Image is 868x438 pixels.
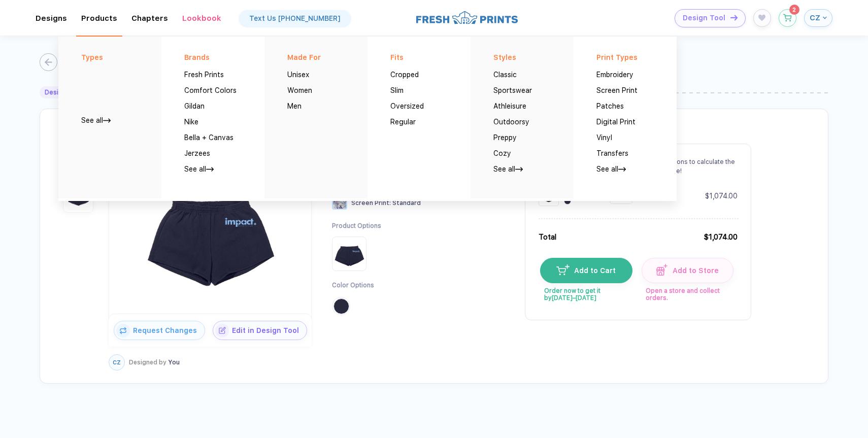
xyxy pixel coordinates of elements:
[704,231,738,243] div: $1,074.00
[109,354,125,370] button: CZ
[493,165,523,173] a: See all
[540,283,631,301] span: Order now to get it by [DATE]–[DATE]
[390,79,404,94] button: Slim
[390,53,443,61] div: Fits
[332,196,347,210] img: Screen Print
[40,53,78,71] button: Back
[705,191,738,201] div: $1,074.00
[556,264,569,275] img: icon
[570,266,616,275] span: Add to Cart
[112,153,309,312] img: 7e61593e-8f5f-4a44-bd3c-f3ca106f5bab_nt_front_1759155667389.jpg
[184,63,224,79] button: Fresh Prints
[184,94,205,110] button: Gildan
[182,14,221,23] div: Lookbook
[229,326,307,334] span: Edit in Design Tool
[642,283,733,301] span: Open a store and collect orders.
[667,266,719,275] span: Add to Store
[113,359,121,366] span: CZ
[184,53,237,61] div: Brands
[58,37,677,201] div: Toggle dropdown menu
[390,63,419,79] button: Cropped
[596,53,649,61] div: Print Types
[81,116,111,124] a: See all
[596,94,624,110] button: Patches
[114,321,205,340] button: iconRequest Changes
[596,63,633,79] button: Embroidery
[129,359,166,366] span: Designed by
[182,14,221,23] div: LookbookToggle dropdown menu chapters
[493,63,517,79] button: Classic
[596,110,636,126] button: Digital Print
[129,359,180,366] div: You
[596,165,626,173] a: See all
[332,281,381,290] div: Color Options
[596,142,628,157] button: Transfers
[390,94,424,110] button: Oversized
[287,63,309,79] button: Unisex
[287,53,340,61] div: Made For
[184,142,210,157] button: Jerzees
[81,14,117,23] div: ProductsToggle dropdown menu
[184,165,214,173] a: See all
[130,326,205,334] span: Request Changes
[45,89,99,96] div: Design # 526045A
[493,79,532,94] button: Sportswear
[416,10,518,25] img: logo
[493,126,517,142] button: Preppy
[493,110,529,126] button: Outdoorsy
[493,53,546,61] div: Styles
[540,258,632,283] button: iconAdd to Cart
[81,53,133,61] div: Types
[287,79,312,94] button: Women
[789,5,799,15] sup: 2
[392,199,421,207] span: Standard
[596,79,638,94] button: Screen Print
[792,7,796,13] span: 2
[239,10,351,26] a: Text Us [PHONE_NUMBER]
[334,239,364,269] img: Product Option
[596,126,612,142] button: Vinyl
[184,110,198,126] button: Nike
[683,14,725,22] span: Design Tool
[493,142,511,157] button: Cozy
[675,9,746,27] button: Design Toolicon
[810,13,820,22] span: CZ
[804,9,832,27] button: CZ
[184,126,233,142] button: Bella + Canvas
[493,94,526,110] button: Athleisure
[287,94,302,110] button: Men
[730,15,738,20] img: icon
[116,324,130,338] img: icon
[184,79,237,94] button: Comfort Colors
[249,14,341,22] div: Text Us [PHONE_NUMBER]
[656,264,668,276] img: icon
[332,222,381,230] div: Product Options
[131,14,168,23] div: ChaptersToggle dropdown menu chapters
[213,321,307,340] button: iconEdit in Design Tool
[642,258,734,283] button: iconAdd to Store
[36,14,67,23] div: DesignsToggle dropdown menu
[539,231,556,243] div: Total
[351,199,391,207] span: Screen Print :
[390,110,416,126] button: Regular
[215,324,229,338] img: icon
